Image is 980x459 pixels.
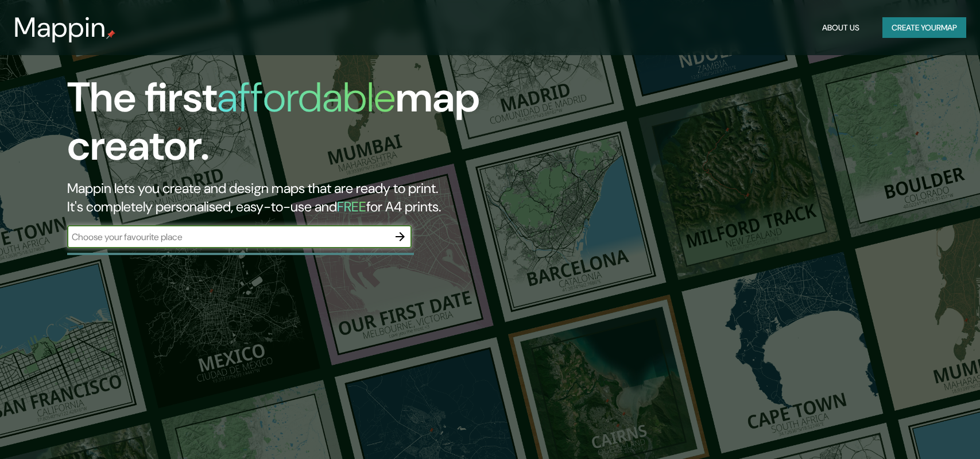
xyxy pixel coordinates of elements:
[14,11,106,44] h3: Mappin
[106,30,115,39] img: mappin-pin
[878,414,967,446] iframe: Help widget launcher
[818,17,864,38] button: About Us
[882,17,966,38] button: Create yourmap
[337,198,366,215] h5: FREE
[67,179,557,216] h2: Mappin lets you create and design maps that are ready to print. It's completely personalised, eas...
[67,74,557,179] h1: The first map creator.
[67,230,389,244] input: Choose your favourite place
[217,71,396,124] h1: affordable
